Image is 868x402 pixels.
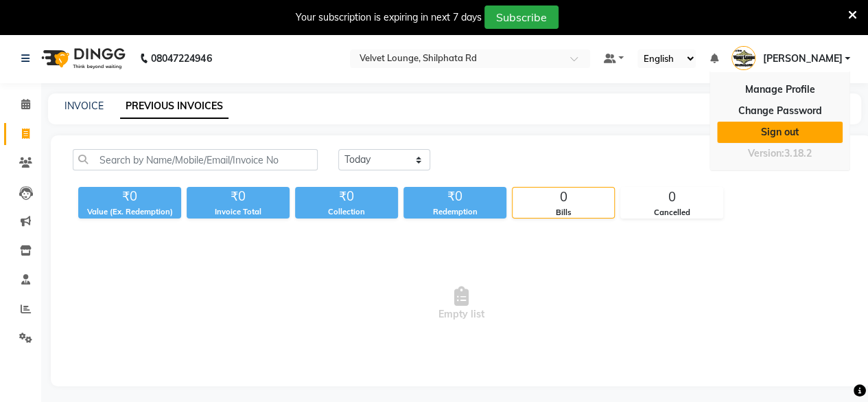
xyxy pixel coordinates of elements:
div: ₹0 [403,187,506,206]
b: 08047224946 [151,39,211,78]
a: Manage Profile [717,79,843,100]
div: ₹0 [78,187,181,206]
a: Change Password [717,100,843,122]
div: ₹0 [295,187,398,206]
button: Subscribe [484,5,559,29]
img: logo [35,39,129,78]
div: Invoice Total [187,206,290,218]
div: Redemption [403,206,506,218]
span: Empty list [73,235,849,372]
input: Search by Name/Mobile/Email/Invoice No [73,149,318,170]
span: [PERSON_NAME] [762,52,842,66]
div: Bills [513,207,614,219]
div: Version:3.18.2 [717,144,843,164]
div: Your subscription is expiring in next 7 days [296,10,482,25]
a: PREVIOUS INVOICES [120,94,228,119]
div: Cancelled [621,207,723,219]
div: Value (Ex. Redemption) [78,206,181,218]
div: 0 [621,188,723,207]
img: pradnya [731,46,755,70]
div: ₹0 [187,187,290,206]
a: Sign out [717,122,843,143]
a: INVOICE [64,100,104,112]
div: Collection [295,206,398,218]
div: 0 [513,188,614,207]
